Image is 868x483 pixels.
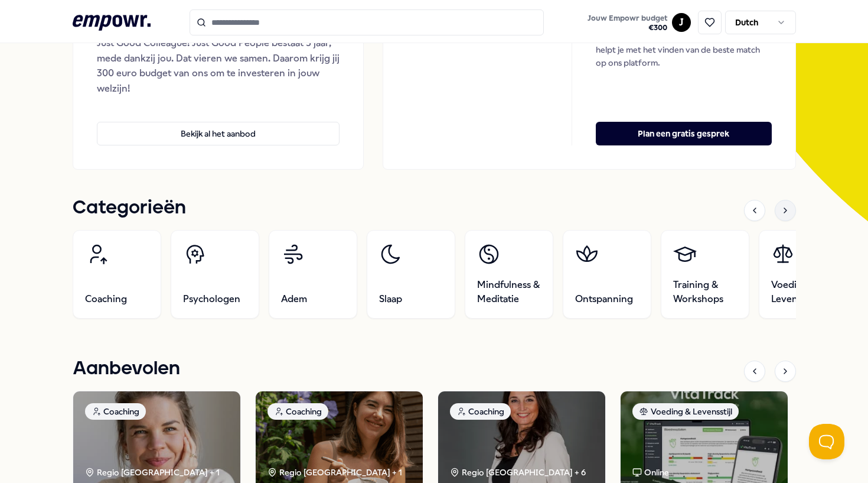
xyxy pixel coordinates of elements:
[367,230,455,319] a: Slaap
[588,23,667,33] span: € 300
[585,11,670,35] button: Jouw Empowr budget€300
[661,230,749,319] a: Training & Workshops
[85,466,220,479] div: Regio [GEOGRAPHIC_DATA] + 1
[575,292,633,306] span: Ontspanning
[379,292,402,306] span: Slaap
[809,424,844,459] iframe: Help Scout Beacon - Open
[183,292,240,306] span: Psychologen
[73,230,161,319] a: Coaching
[281,292,307,306] span: Adem
[171,230,259,319] a: Psychologen
[583,10,672,35] a: Jouw Empowr budget€300
[97,122,340,145] button: Bekijk al het aanbod
[596,122,772,145] button: Plan een gratis gesprek
[73,193,186,223] h1: Categorieën
[73,354,180,384] h1: Aanbevolen
[97,103,340,145] a: Bekijk al het aanbod
[267,403,328,420] div: Coaching
[632,403,739,420] div: Voeding & Levensstijl
[759,230,847,319] a: Voeding & Levensstijl
[190,9,544,35] input: Search for products, categories or subcategories
[97,35,340,96] div: Just Good Colleague! Just Good People bestaat 5 jaar, mede dankzij jou. Dat vieren we samen. Daar...
[632,466,669,479] div: Online
[673,278,737,306] span: Training & Workshops
[563,230,651,319] a: Ontspanning
[672,13,691,32] button: J
[465,230,553,319] a: Mindfulness & Meditatie
[85,292,127,306] span: Coaching
[450,403,511,420] div: Coaching
[85,403,146,420] div: Coaching
[450,466,586,479] div: Regio [GEOGRAPHIC_DATA] + 6
[267,466,402,479] div: Regio [GEOGRAPHIC_DATA] + 1
[477,278,541,306] span: Mindfulness & Meditatie
[269,230,357,319] a: Adem
[771,278,835,306] span: Voeding & Levensstijl
[588,14,667,23] span: Jouw Empowr budget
